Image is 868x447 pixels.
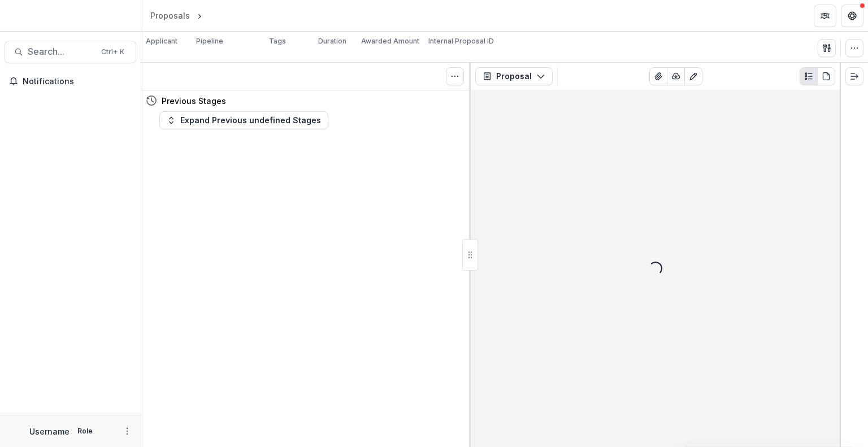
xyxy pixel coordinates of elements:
span: Search... [28,46,94,57]
button: Get Help [841,5,863,27]
div: Proposals [150,10,190,21]
button: PDF view [817,67,835,85]
button: Notifications [5,72,136,90]
p: Internal Proposal ID [428,36,494,46]
div: Ctrl + K [99,46,127,58]
p: Username [29,426,70,437]
button: Plaintext view [800,67,818,85]
button: View Attached Files [649,67,667,85]
button: Toggle View Cancelled Tasks [446,67,464,85]
button: Proposal [475,67,553,85]
a: Proposals [146,7,194,24]
p: Awarded Amount [361,36,419,46]
button: Search... [5,41,136,63]
button: Expand right [845,67,863,85]
button: More [120,424,134,438]
nav: breadcrumb [146,7,253,24]
p: Pipeline [196,36,223,46]
p: Role [74,426,96,436]
button: Partners [814,5,836,27]
h4: Previous Stages [162,95,226,107]
p: Applicant [146,36,177,46]
p: Duration [318,36,346,46]
button: Expand Previous undefined Stages [159,111,328,129]
span: Notifications [23,77,132,86]
button: Edit as form [684,67,702,85]
p: Tags [269,36,286,46]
